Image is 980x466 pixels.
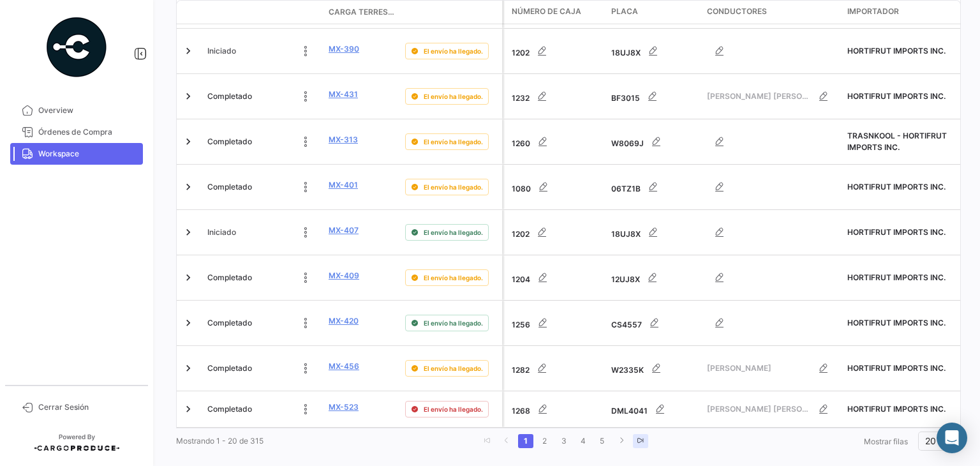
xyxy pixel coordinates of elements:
[512,129,601,154] div: 1260
[38,148,138,160] span: Workspace
[207,272,252,283] span: Completado
[554,430,574,452] li: page 3
[633,434,648,448] a: go to last page
[182,271,195,284] a: Expand/Collapse Row
[518,434,533,448] a: 1
[45,15,108,79] img: powered-by.png
[329,43,359,55] a: MX-390
[38,402,138,413] span: Cerrar Sesión
[611,174,697,200] div: 06TZ1B
[575,434,591,448] a: 4
[176,436,264,446] span: Mostrando 1 - 20 de 315
[424,227,483,237] span: El envío ha llegado.
[707,403,811,415] span: [PERSON_NAME] [PERSON_NAME]
[847,182,946,192] span: HORTIFRUT IMPORTS INC.
[182,362,195,375] a: Expand/Collapse Row
[847,227,946,237] span: HORTIFRUT IMPORTS INC.
[847,404,946,414] span: HORTIFRUT IMPORTS INC.
[207,363,252,374] span: Completado
[707,6,767,17] span: Conductores
[329,361,359,372] a: MX-456
[202,7,323,17] datatable-header-cell: Estado
[182,90,195,103] a: Expand/Collapse Row
[207,136,252,147] span: Completado
[329,315,359,327] a: MX-420
[424,91,483,101] span: El envío ha llegado.
[10,121,143,143] a: Órdenes de Compra
[424,363,483,373] span: El envío ha llegado.
[329,134,358,146] a: MX-313
[611,356,697,381] div: W2335K
[611,6,638,17] span: Placa
[611,84,697,109] div: BF3015
[207,91,252,102] span: Completado
[611,310,697,336] div: CS4557
[847,318,946,327] span: HORTIFRUT IMPORTS INC.
[707,363,811,374] span: [PERSON_NAME]
[38,126,138,138] span: Órdenes de Compra
[207,181,252,193] span: Completado
[323,1,400,23] datatable-header-cell: Carga Terrestre #
[516,430,535,452] li: page 1
[424,318,483,328] span: El envío ha llegado.
[10,143,143,165] a: Workspace
[400,7,502,17] datatable-header-cell: Delay Status
[847,131,947,152] span: TRASNKOOL - HORTIFRUT IMPORTS INC.
[424,273,483,283] span: El envío ha llegado.
[611,220,697,245] div: 18UJ8X
[611,265,697,290] div: 12UJ8X
[937,423,967,453] div: Abrir Intercom Messenger
[207,227,236,238] span: Iniciado
[182,403,195,416] a: Expand/Collapse Row
[842,1,957,24] datatable-header-cell: Importador
[512,220,601,245] div: 1202
[504,1,606,24] datatable-header-cell: Número de Caja
[847,363,946,373] span: HORTIFRUT IMPORTS INC.
[182,226,195,239] a: Expand/Collapse Row
[329,225,359,236] a: MX-407
[512,38,601,64] div: 1202
[611,396,697,422] div: DML4041
[512,174,601,200] div: 1080
[702,1,842,24] datatable-header-cell: Conductores
[537,434,553,448] a: 2
[207,317,252,329] span: Completado
[847,46,946,56] span: HORTIFRUT IMPORTS INC.
[512,396,601,422] div: 1268
[10,100,143,121] a: Overview
[556,434,572,448] a: 3
[182,135,195,148] a: Expand/Collapse Row
[512,84,601,109] div: 1232
[182,181,195,193] a: Expand/Collapse Row
[182,317,195,329] a: Expand/Collapse Row
[207,45,236,57] span: Iniciado
[424,404,483,414] span: El envío ha llegado.
[38,105,138,116] span: Overview
[847,6,899,17] span: Importador
[329,270,359,282] a: MX-409
[329,402,359,413] a: MX-523
[593,430,612,452] li: page 5
[424,137,483,147] span: El envío ha llegado.
[864,437,908,446] span: Mostrar filas
[329,179,358,191] a: MX-401
[480,434,495,448] a: go to first page
[512,310,601,336] div: 1256
[512,6,581,17] span: Número de Caja
[329,6,395,18] span: Carga Terrestre #
[182,45,195,57] a: Expand/Collapse Row
[707,91,811,102] span: [PERSON_NAME] [PERSON_NAME] ANGELES
[611,129,697,154] div: W8069J
[424,182,483,192] span: El envío ha llegado.
[499,434,514,448] a: go to previous page
[614,434,629,448] a: go to next page
[595,434,610,448] a: 5
[207,403,252,415] span: Completado
[424,46,483,56] span: El envío ha llegado.
[847,273,946,282] span: HORTIFRUT IMPORTS INC.
[574,430,593,452] li: page 4
[611,38,697,64] div: 18UJ8X
[512,356,601,381] div: 1282
[535,430,554,452] li: page 2
[925,435,936,446] span: 20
